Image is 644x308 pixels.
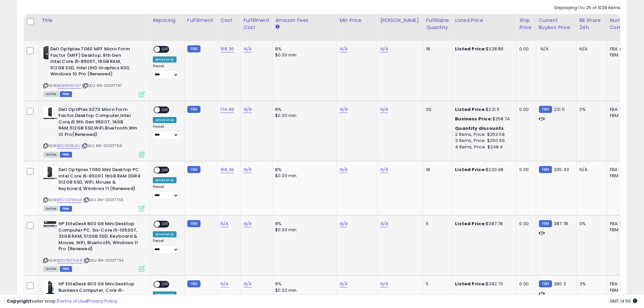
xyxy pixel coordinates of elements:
div: N/A [579,167,602,173]
div: 8% [275,106,331,113]
span: N/A [541,46,549,52]
span: OFF [160,107,171,113]
span: OFF [160,282,171,287]
div: 5 [426,281,447,287]
div: FBM: 2 [610,227,632,233]
div: Min Price [339,17,374,24]
a: B0BXW1NY97 [57,83,81,89]
div: $0.30 min [275,52,331,58]
span: OFF [160,167,171,173]
span: OFF [160,47,171,52]
a: N/A [243,166,252,173]
div: Fulfillment [187,17,215,24]
b: Dell OptiPlex 3070 Micro Form Factor,Desktop Computer,Intel Core i5 9th Gen 9500T, 16GB RAM,512GB... [58,106,141,140]
div: ASIN: [43,46,145,96]
small: FBM [187,45,200,52]
b: Dell Optiplex 7060 Mini Desktop PC Intel Core i5-8500T 16GB RAM DDR4 512GB SSD, WiFi, Mouse & Key... [58,167,141,193]
a: 158.36 [220,46,234,52]
div: Amazon AI [153,231,176,237]
div: FBA: 1 [610,106,632,113]
div: 0% [579,221,602,227]
a: Terms of Use [58,298,87,304]
a: N/A [339,220,348,227]
div: $387.78 [455,221,511,227]
div: ASIN: [43,221,145,271]
div: 20 [426,106,447,113]
span: All listings currently available for purchase on Amazon [43,91,59,97]
span: All listings currently available for purchase on Amazon [43,152,59,158]
span: | SKU: RN-00017756 [81,143,122,148]
div: $258.74 [455,116,511,122]
div: 0.00 [519,106,530,113]
a: 174.99 [220,106,234,113]
b: Dell Optiplex 7060 MFF Micro Form Factor (MFF) Desktop, 8th Gen Intel Core i5-8500T, 16GB RAM, 51... [50,46,133,79]
a: N/A [339,281,348,287]
a: Privacy Policy [88,298,117,304]
strong: Copyright [7,298,31,304]
div: 0.00 [519,281,530,287]
a: N/A [339,106,348,113]
img: 31hEHO37lAL._SL40_.jpg [43,221,57,227]
div: Current Buybox Price [539,17,574,31]
a: B0CVQT9HGK [57,197,82,203]
div: 0.00 [519,167,530,173]
img: 41V74guYPFL._SL40_.jpg [43,167,57,179]
a: N/A [339,46,348,52]
small: FBM [539,280,552,287]
a: N/A [380,281,388,287]
div: 3% [579,281,602,287]
div: $220.98 [455,167,511,173]
div: : [455,125,511,132]
small: FBM [187,106,200,113]
div: Title [42,17,147,24]
a: N/A [380,106,388,113]
span: 2025-08-11 14:56 GMT [610,298,637,304]
b: HP EliteDesk 800 G6 Mini Desktop Computer PC, Six-Core i5-10500T, 32GB RAM, 512GB SSD, Keyboard &... [58,221,141,254]
div: 3 Items, Price: $250.99 [455,138,511,144]
div: Num of Comp. [610,17,635,31]
div: $0.30 min [275,113,331,119]
small: FBM [539,106,552,113]
a: N/A [220,281,229,287]
span: 387.78 [554,220,568,227]
small: FBM [187,166,200,173]
span: FBM [60,91,72,97]
div: Preset: [153,239,179,254]
a: B0D78Z7H98 [57,258,82,263]
div: seller snap | | [7,298,117,305]
div: 0% [579,106,602,113]
span: All listings currently available for purchase on Amazon [43,206,59,212]
b: Quantity discounts [455,125,504,132]
div: 8% [275,281,331,287]
b: Listed Price: [455,46,486,52]
a: N/A [380,46,388,52]
b: Listed Price: [455,106,486,113]
div: $328.89 [455,46,511,52]
div: Displaying 1 to 25 of 1039 items [554,5,620,11]
img: 31iEB1JKKdL._SL40_.jpg [43,281,57,294]
div: $0.30 min [275,173,331,179]
div: FBA: 1 [610,221,632,227]
span: 380.3 [554,281,566,287]
span: OFF [160,221,171,227]
div: Fulfillment Cost [243,17,269,31]
span: 205.43 [554,166,569,173]
div: Ship Price [519,17,533,31]
div: FBA: n/a [610,46,632,52]
div: 0.00 [519,46,530,52]
div: 0.00 [519,221,530,227]
div: $0.30 min [275,227,331,233]
div: 8% [275,221,331,227]
div: Preset: [153,64,179,79]
a: N/A [243,220,252,227]
div: Preset: [153,124,179,140]
span: FBM [60,206,72,212]
b: Listed Price: [455,166,486,173]
b: Listed Price: [455,281,486,287]
div: Cost [220,17,238,24]
span: FBM [60,266,72,272]
img: 41fxiZCwsdL._SL40_.jpg [43,46,49,60]
div: ASIN: [43,106,145,157]
div: FBA: 1 [610,281,632,287]
div: $231.11 [455,106,511,113]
